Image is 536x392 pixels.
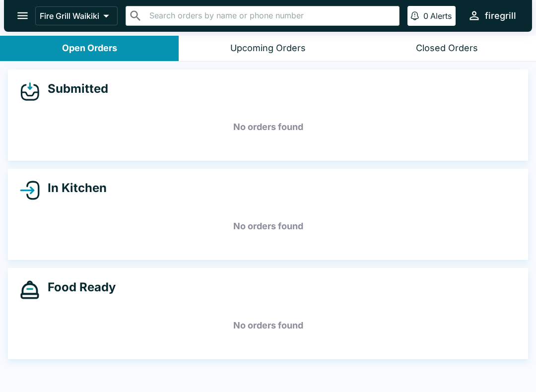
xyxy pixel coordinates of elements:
[40,11,99,21] p: Fire Grill Waikiki
[10,3,35,28] button: open drawer
[40,280,116,295] h4: Food Ready
[40,81,108,96] h4: Submitted
[20,308,516,343] h5: No orders found
[146,9,395,23] input: Search orders by name or phone number
[20,208,516,244] h5: No orders found
[35,6,118,25] button: Fire Grill Waikiki
[416,43,478,54] div: Closed Orders
[464,5,520,26] button: firegrill
[230,43,306,54] div: Upcoming Orders
[62,43,117,54] div: Open Orders
[423,11,428,21] p: 0
[430,11,452,21] p: Alerts
[485,10,516,22] div: firegrill
[40,181,107,196] h4: In Kitchen
[20,109,516,145] h5: No orders found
